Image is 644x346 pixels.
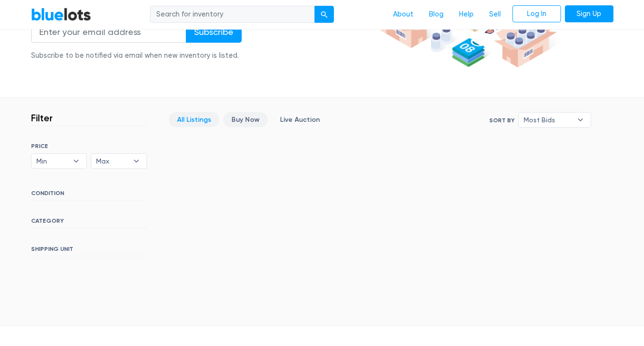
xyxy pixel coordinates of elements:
[31,217,147,228] h6: CATEGORY
[565,5,613,23] a: Sign Up
[31,112,53,124] h3: Filter
[524,113,572,127] span: Most Bids
[512,5,561,23] a: Log In
[66,154,86,168] b: ▾
[385,5,421,24] a: About
[31,50,242,61] div: Subscribe to be notified via email when new inventory is listed.
[150,6,315,23] input: Search for inventory
[481,5,509,24] a: Sell
[36,154,68,168] span: Min
[126,154,147,168] b: ▾
[31,7,91,21] a: BlueLots
[186,21,242,43] input: Subscribe
[31,21,186,43] input: Enter your email address
[489,116,514,125] label: Sort By
[31,143,147,149] h6: PRICE
[31,246,147,256] h6: SHIPPING UNIT
[223,112,268,127] a: Buy Now
[272,112,328,127] a: Live Auction
[421,5,451,24] a: Blog
[96,154,128,168] span: Max
[451,5,481,24] a: Help
[169,112,219,127] a: All Listings
[31,190,147,200] h6: CONDITION
[570,113,591,127] b: ▾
